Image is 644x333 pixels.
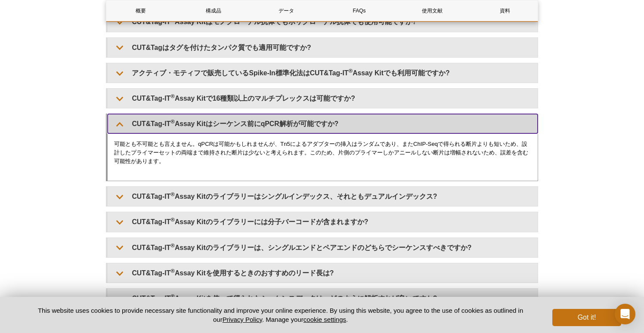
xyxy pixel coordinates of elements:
[170,268,175,274] sup: ®
[108,63,538,83] summary: アクティブ・モティフで販売しているSpike-In標準化法はCUT&Tag-IT®Assay Kitでも利用可能ですか?
[108,289,538,308] summary: CUT&Tag-IT®Assay Kitを使って得られたシーケンスデータは、どのように解析すれば良いですか?
[170,293,175,299] sup: ®
[23,306,538,324] p: This website uses cookies to provide necessary site functionality and improve your online experie...
[303,316,346,323] button: cookie settings
[108,38,538,57] summary: CUT&Tagはタグを付けたタンパク質でも適用可能ですか?
[108,263,538,283] summary: CUT&Tag-IT®Assay Kitを使用するときのおすすめのリード長は?
[170,93,175,99] sup: ®
[170,118,175,125] sup: ®
[179,0,248,21] a: 構成品
[170,242,175,248] sup: ®
[170,216,175,223] sup: ®
[471,0,539,21] a: 資料
[223,316,262,323] a: Privacy Policy
[108,12,538,31] summary: CUT&Tag-IT®Assay Kitはモノクローナル抗体でもポリクローナル抗体でも使用可能ですか?
[552,309,621,326] button: Got it!
[106,0,175,21] a: 概要
[108,212,538,231] summary: CUT&Tag-IT®Assay Kitのライブラリーには分子バーコードが含まれますか?
[398,0,466,21] a: 使用文献
[108,114,538,133] summary: CUT&Tag-IT®Assay Kitはシーケンス前にqPCR解析が可能ですか?
[108,89,538,108] summary: CUT&Tag-IT®Assay Kitで16種類以上のマルチプレックスは可能ですか?
[114,140,531,166] p: 可能とも不可能とも言えません。qPCRは可能かもしれませんが、Tn5によるアダプターの挿入はランダムであり、またChIP-Seqで得られる断片よりも短いため、設計したプライマーセットの両端まで維...
[615,304,635,324] div: Open Intercom Messenger
[108,187,538,206] summary: CUT&Tag-IT®Assay Kitのライブラリーはシングルインデックス、それともデュアルインデックス?
[108,238,538,257] summary: CUT&Tag-IT®Assay Kitのライブラリーは、シングルエンドとペアエンドのどちらでシーケンスすべきですか?
[348,68,353,74] sup: ®
[252,0,321,21] a: データ
[325,0,393,21] a: FAQs
[170,191,175,197] sup: ®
